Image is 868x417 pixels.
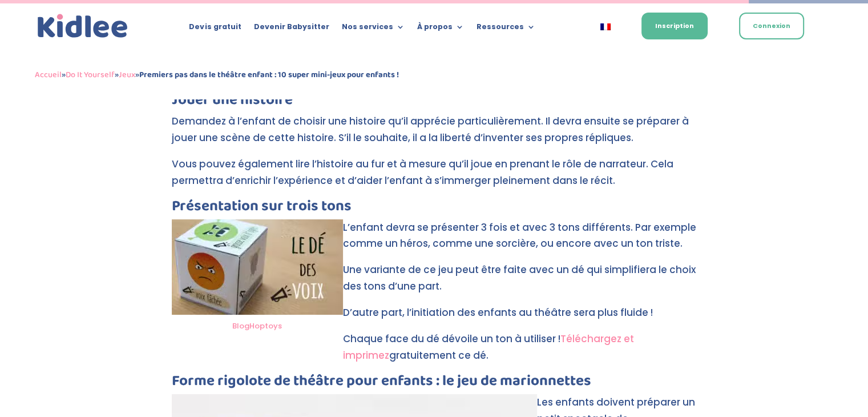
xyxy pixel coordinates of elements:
[66,68,115,82] a: Do It Yourself
[35,68,62,82] a: Accueil
[35,11,131,41] a: Kidlee Logo
[417,23,463,35] a: À propos
[253,23,329,35] a: Devenir Babysitter
[172,219,697,262] p: L’enfant devra se présenter 3 fois et avec 3 tons différents. Par exemple comme un héros, comme u...
[641,13,708,39] a: Inscription
[189,23,241,35] a: Devis gratuit
[172,199,697,219] h3: Présentation sur trois tons
[172,113,697,156] p: Demandez à l’enfant de choisir une histoire qu’il apprécie particulièrement. Il devra ensuite se ...
[172,331,697,374] p: Chaque face du dé dévoile un ton à utiliser ! gratuitement ce dé.
[172,219,343,315] img: le dé des voix
[343,332,634,362] a: Téléchargez et imprimez
[35,68,399,82] span: » » »
[172,304,697,331] p: D’autre part, l’initiation des enfants au théâtre sera plus fluide !
[341,23,404,35] a: Nos services
[476,23,535,35] a: Ressources
[739,13,804,39] a: Connexion
[600,23,611,30] img: Français
[232,320,282,331] a: BlogHoptoys
[172,262,697,304] p: Une variante de ce jeu peut être faite avec un dé qui simplifiera le choix des tons d’une part.
[139,68,399,82] strong: Premiers pas dans le théâtre enfant : 10 super mini-jeux pour enfants !
[119,68,135,82] a: Jeux
[172,93,697,113] h3: Jouer une histoire
[172,156,697,199] p: Vous pouvez également lire l’histoire au fur et à mesure qu’il joue en prenant le rôle de narrate...
[172,374,697,394] h3: Forme rigolote de théâtre pour enfants : le jeu de marionnettes
[35,11,131,41] img: logo_kidlee_bleu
